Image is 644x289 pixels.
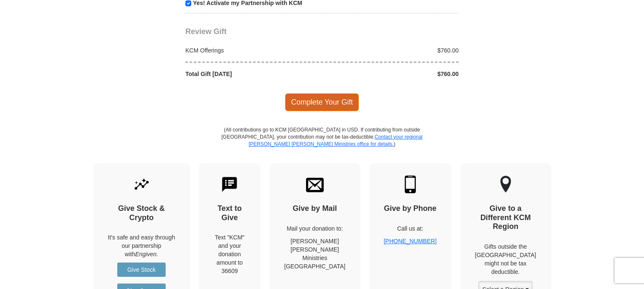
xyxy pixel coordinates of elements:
[322,46,463,55] div: $760.00
[384,224,437,233] p: Call us at:
[108,233,175,258] p: It's safe and easy through our partnership with
[214,204,246,222] h4: Text to Give
[500,176,512,193] img: other-region
[322,70,463,78] div: $760.00
[181,46,322,55] div: KCM Offerings
[384,204,437,213] h4: Give by Phone
[475,242,536,276] p: Gifts outside the [GEOGRAPHIC_DATA] might not be tax deductible.
[108,204,175,222] h4: Give Stock & Crypto
[284,237,346,271] p: [PERSON_NAME] [PERSON_NAME] Ministries [GEOGRAPHIC_DATA]
[135,251,158,257] i: Engiven.
[285,93,359,111] span: Complete Your Gift
[221,176,238,193] img: text-to-give.svg
[284,204,346,213] h4: Give by Mail
[117,263,166,277] a: Give Stock
[248,134,422,147] a: Contact your regional [PERSON_NAME] [PERSON_NAME] Ministries office for details.
[133,176,150,193] img: give-by-stock.svg
[185,27,227,36] span: Review Gift
[221,126,423,163] p: (All contributions go to KCM [GEOGRAPHIC_DATA] in USD. If contributing from outside [GEOGRAPHIC_D...
[401,176,419,193] img: mobile.svg
[306,176,324,193] img: envelope.svg
[181,70,322,78] div: Total Gift [DATE]
[214,233,246,275] div: Text "KCM" and your donation amount to 36609
[475,204,536,231] h4: Give to a Different KCM Region
[384,238,437,244] a: [PHONE_NUMBER]
[284,224,346,233] p: Mail your donation to:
